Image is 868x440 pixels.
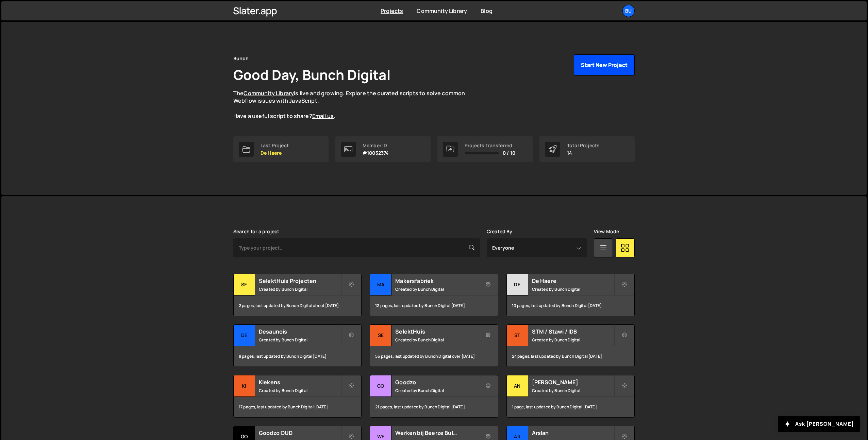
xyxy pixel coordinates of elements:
[395,337,477,343] small: Created by Bunch Digital
[259,277,341,285] h2: SelektHuis Projecten
[370,295,498,316] div: 12 pages, last updated by Bunch Digital [DATE]
[395,429,477,437] h2: Werken bij Beerze Bulten
[259,388,341,393] small: Created by Bunch Digital
[507,325,528,346] div: ST
[370,397,498,417] div: 21 pages, last updated by Bunch Digital [DATE]
[370,324,498,367] a: Se SelektHuis Created by Bunch Digital 56 pages, last updated by Bunch Digital over [DATE]
[234,397,361,417] div: 17 pages, last updated by Bunch Digital [DATE]
[312,112,334,120] a: Email us
[233,375,362,418] a: Ki Kiekens Created by Bunch Digital 17 pages, last updated by Bunch Digital [DATE]
[259,286,341,292] small: Created by Bunch Digital
[370,325,391,346] div: Se
[370,375,498,418] a: Go Goodzo Created by Bunch Digital 21 pages, last updated by Bunch Digital [DATE]
[233,229,279,234] label: Search for a project
[244,89,294,97] a: Community Library
[233,274,362,316] a: Se SelektHuis Projecten Created by Bunch Digital 2 pages, last updated by Bunch Digital about [DATE]
[594,229,619,234] label: View Mode
[363,143,389,148] div: Member ID
[507,295,634,316] div: 10 pages, last updated by Bunch Digital [DATE]
[507,274,528,295] div: De
[532,429,614,437] h2: Arslan
[506,274,635,316] a: De De Haere Created by Bunch Digital 10 pages, last updated by Bunch Digital [DATE]
[370,375,391,397] div: Go
[234,346,361,367] div: 8 pages, last updated by Bunch Digital [DATE]
[506,375,635,418] a: An [PERSON_NAME] Created by Bunch Digital 1 page, last updated by Bunch Digital [DATE]
[532,277,614,285] h2: De Haere
[481,7,493,15] a: Blog
[532,378,614,386] h2: [PERSON_NAME]
[381,7,403,15] a: Projects
[233,89,478,120] p: The is live and growing. Explore the curated scripts to solve common Webflow issues with JavaScri...
[507,397,634,417] div: 1 page, last updated by Bunch Digital [DATE]
[234,375,255,397] div: Ki
[532,337,614,343] small: Created by Bunch Digital
[487,229,513,234] label: Created By
[259,378,341,386] h2: Kiekens
[259,337,341,343] small: Created by Bunch Digital
[532,328,614,335] h2: STM / Stawi / IDB
[567,143,600,148] div: Total Projects
[395,388,477,393] small: Created by Bunch Digital
[507,375,528,397] div: An
[233,324,362,367] a: De Desaunois Created by Bunch Digital 8 pages, last updated by Bunch Digital [DATE]
[363,150,389,156] p: #10032374
[259,429,341,437] h2: Goodzo OUD
[261,143,289,148] div: Last Project
[370,274,498,316] a: Ma Makersfabriek Created by Bunch Digital 12 pages, last updated by Bunch Digital [DATE]
[567,150,600,156] p: 14
[233,65,390,84] h1: Good Day, Bunch Digital
[532,286,614,292] small: Created by Bunch Digital
[261,150,289,156] p: De Haere
[465,143,515,148] div: Projects Transferred
[622,5,635,17] a: Bu
[395,328,477,335] h2: SelektHuis
[233,238,480,257] input: Type your project...
[234,274,255,295] div: Se
[503,150,515,156] span: 0 / 10
[506,324,635,367] a: ST STM / Stawi / IDB Created by Bunch Digital 24 pages, last updated by Bunch Digital [DATE]
[532,388,614,393] small: Created by Bunch Digital
[234,325,255,346] div: De
[233,54,249,63] div: Bunch
[234,295,361,316] div: 2 pages, last updated by Bunch Digital about [DATE]
[507,346,634,367] div: 24 pages, last updated by Bunch Digital [DATE]
[259,328,341,335] h2: Desaunois
[395,286,477,292] small: Created by Bunch Digital
[574,54,635,75] button: Start New Project
[417,7,467,15] a: Community Library
[233,136,329,162] a: Last Project De Haere
[395,277,477,285] h2: Makersfabriek
[370,274,391,295] div: Ma
[370,346,498,367] div: 56 pages, last updated by Bunch Digital over [DATE]
[395,378,477,386] h2: Goodzo
[778,416,860,432] button: Ask [PERSON_NAME]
